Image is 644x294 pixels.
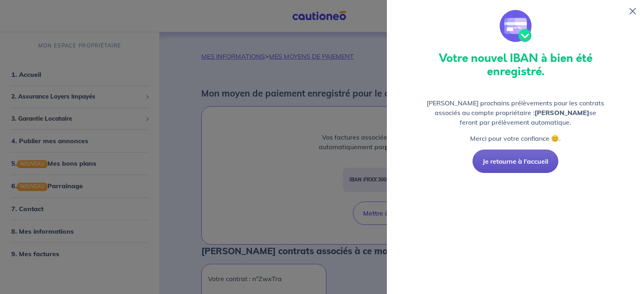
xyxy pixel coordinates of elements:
[535,109,589,117] strong: [PERSON_NAME]
[425,98,605,127] p: [PERSON_NAME] prochains prélèvements pour les contrats associés au compte propriétaire : se feron...
[425,52,605,79] h3: Votre nouvel IBAN à bien été enregistré.
[425,134,605,143] p: Merci pour votre confiance 😊.
[500,10,532,42] img: illu_payment_valid.svg
[473,150,558,173] button: Je retourne à l'accueil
